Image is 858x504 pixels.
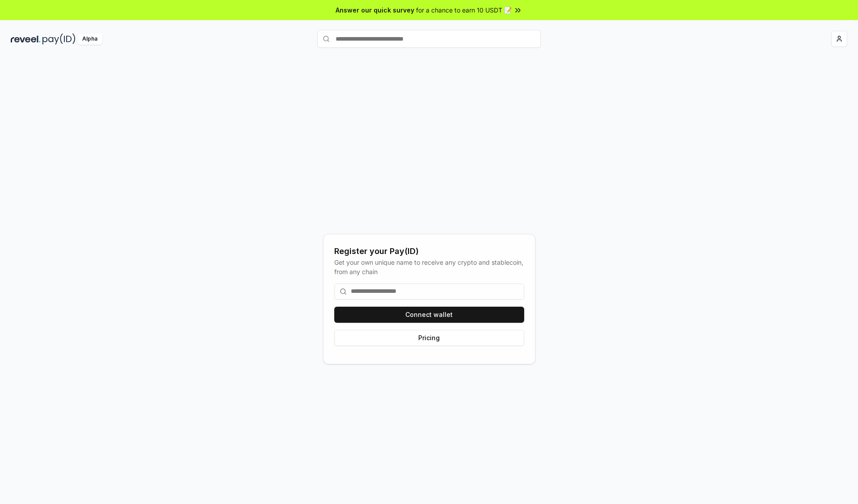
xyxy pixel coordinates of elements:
div: Alpha [77,33,102,45]
div: Get your own unique name to receive any crypto and stablecoin, from any chain [334,258,524,276]
span: Answer our quick survey [336,5,414,15]
div: Register your Pay(ID) [334,245,524,258]
img: reveel_dark [11,33,41,45]
span: for a chance to earn 10 USDT 📝 [416,5,512,15]
button: Pricing [334,330,524,346]
img: pay_id [42,33,76,45]
button: Connect wallet [334,307,524,323]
